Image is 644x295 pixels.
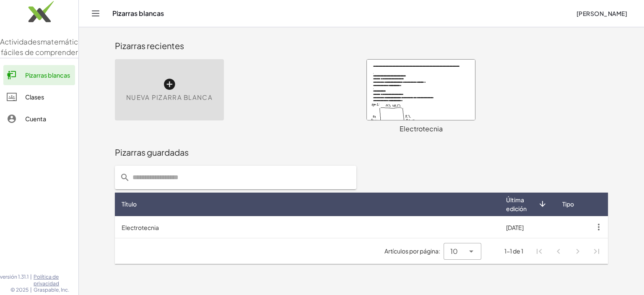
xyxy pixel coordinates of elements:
a: Clases [3,87,75,107]
font: matemáticas fáciles de comprender [1,37,86,57]
font: Pizarras recientes [115,40,184,51]
nav: Navegación de paginación [530,242,606,261]
font: Tipo [562,200,574,208]
font: Graspable, Inc. [34,287,69,293]
i: prepended action [120,172,130,183]
font: Título [122,200,137,208]
font: Clases [25,93,44,101]
a: Cuenta [3,109,75,129]
font: Electrotecnia [400,124,443,133]
font: Pizarras blancas [25,71,70,79]
font: Última edición [506,196,527,212]
font: 10 [450,247,458,256]
font: Electrotecnia [122,224,159,231]
a: Pizarras blancas [3,65,75,85]
button: Cambiar navegación [89,7,102,20]
font: Nueva pizarra blanca [126,93,213,101]
font: | [30,274,32,280]
span: Artículos por página: [384,247,444,256]
font: © 2025 [10,287,29,293]
font: Artículos por página: [384,247,440,255]
font: 1-1 de 1 [504,247,523,255]
a: Política de privacidad [34,274,78,287]
font: [DATE] [506,224,524,231]
font: Cuenta [25,115,46,123]
font: | [30,287,32,293]
font: Política de privacidad [34,274,59,287]
font: [PERSON_NAME] [576,10,627,17]
button: [PERSON_NAME] [569,6,634,21]
font: Pizarras guardadas [115,147,189,157]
